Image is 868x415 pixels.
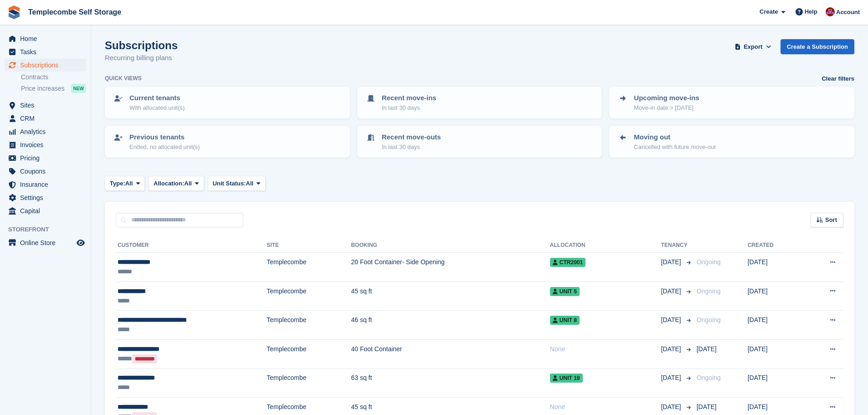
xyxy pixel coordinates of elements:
[154,179,184,188] span: Allocation:
[5,46,86,58] a: menu
[358,87,601,118] a: Recent move-ins In last 30 days
[246,179,254,188] span: All
[697,345,717,353] span: [DATE]
[21,83,86,93] a: Price increases NEW
[20,152,75,164] span: Pricing
[550,374,583,383] span: Unit 19
[697,287,721,295] span: Ongoing
[760,7,778,16] span: Create
[20,112,75,125] span: CRM
[697,403,717,410] span: [DATE]
[382,103,437,113] p: In last 30 days
[267,253,351,282] td: Templecombe
[748,311,803,340] td: [DATE]
[550,316,580,325] span: Unit 8
[105,39,178,51] h1: Subscriptions
[697,316,721,323] span: Ongoing
[610,87,853,118] a: Upcoming move-ins Move-in date > [DATE]
[267,311,351,340] td: Templecombe
[351,282,550,311] td: 45 sq ft
[106,87,349,118] a: Current tenants With allocated unit(s)
[20,138,75,151] span: Invoices
[267,282,351,311] td: Templecombe
[382,132,441,143] p: Recent move-outs
[184,179,192,188] span: All
[5,152,86,164] a: menu
[5,205,86,217] a: menu
[129,103,185,113] p: With allocated unit(s)
[805,7,817,16] span: Help
[267,369,351,398] td: Templecombe
[267,238,351,253] th: Site
[267,339,351,369] td: Templecombe
[382,93,437,103] p: Recent move-ins
[116,238,267,253] th: Customer
[5,236,86,249] a: menu
[661,257,683,267] span: [DATE]
[75,237,86,248] a: Preview store
[661,373,683,383] span: [DATE]
[5,165,86,178] a: menu
[550,258,586,267] span: CTR2001
[105,53,178,63] p: Recurring billing plans
[351,238,550,253] th: Booking
[105,74,142,82] h6: Quick views
[781,39,854,54] a: Create a Subscription
[733,39,773,54] button: Export
[634,93,699,103] p: Upcoming move-ins
[748,238,803,253] th: Created
[129,132,200,143] p: Previous tenants
[610,127,853,157] a: Moving out Cancelled with future move-out
[744,42,762,51] span: Export
[20,178,75,191] span: Insurance
[661,402,683,412] span: [DATE]
[5,138,86,151] a: menu
[351,339,550,369] td: 40 Foot Container
[21,84,65,93] span: Price increases
[5,178,86,191] a: menu
[661,344,683,354] span: [DATE]
[8,225,91,234] span: Storefront
[550,287,580,296] span: Unit 5
[634,132,715,143] p: Moving out
[550,344,661,354] div: None
[21,73,86,82] a: Contracts
[5,99,86,112] a: menu
[110,179,125,188] span: Type:
[358,127,601,157] a: Recent move-outs In last 30 days
[125,179,133,188] span: All
[382,143,441,152] p: In last 30 days
[748,253,803,282] td: [DATE]
[20,59,75,72] span: Subscriptions
[20,205,75,217] span: Capital
[748,282,803,311] td: [DATE]
[748,339,803,369] td: [DATE]
[826,7,835,16] img: Chris Barnard
[661,315,683,325] span: [DATE]
[697,374,721,381] span: Ongoing
[697,258,721,266] span: Ongoing
[5,59,86,72] a: menu
[825,215,837,225] span: Sort
[20,236,75,249] span: Online Store
[5,191,86,204] a: menu
[25,5,125,20] a: Templecombe Self Storage
[550,402,661,412] div: None
[106,127,349,157] a: Previous tenants Ended, no allocated unit(s)
[550,238,661,253] th: Allocation
[20,32,75,45] span: Home
[7,5,21,19] img: stora-icon-8386f47178a22dfd0bd8f6a31ec36ba5ce8667c1dd55bd0f319d3a0aa187defe.svg
[20,46,75,58] span: Tasks
[20,125,75,138] span: Analytics
[129,93,185,103] p: Current tenants
[5,32,86,45] a: menu
[129,143,200,152] p: Ended, no allocated unit(s)
[634,103,699,113] p: Move-in date > [DATE]
[20,191,75,204] span: Settings
[351,311,550,340] td: 46 sq ft
[20,165,75,178] span: Coupons
[5,125,86,138] a: menu
[351,369,550,398] td: 63 sq ft
[661,238,693,253] th: Tenancy
[105,176,145,191] button: Type: All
